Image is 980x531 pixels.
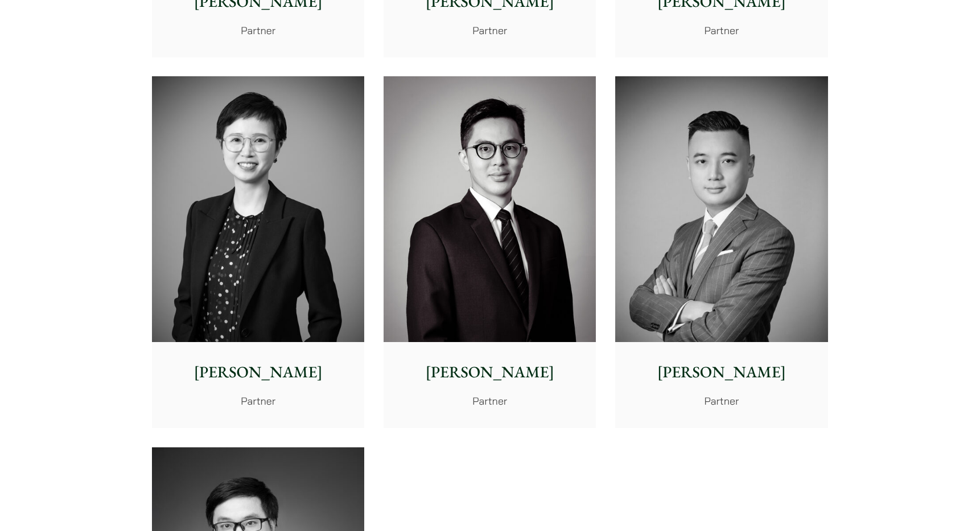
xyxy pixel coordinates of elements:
a: [PERSON_NAME] Partner [152,76,364,428]
p: [PERSON_NAME] [161,360,355,384]
a: [PERSON_NAME] Partner [384,76,596,428]
p: Partner [161,23,355,38]
p: Partner [393,393,587,409]
p: [PERSON_NAME] [393,360,587,384]
a: [PERSON_NAME] Partner [615,76,827,428]
p: Partner [161,393,355,409]
p: Partner [624,23,818,38]
p: [PERSON_NAME] [624,360,818,384]
p: Partner [624,393,818,409]
p: Partner [393,23,587,38]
